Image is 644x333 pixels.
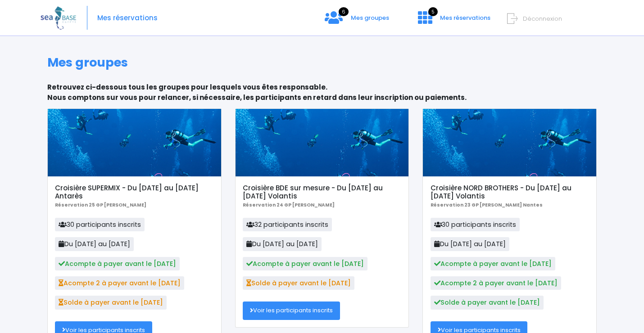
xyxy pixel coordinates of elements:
span: Solde à payer avant le [DATE] [431,296,544,309]
b: Réservation 23 GP [PERSON_NAME] Nantes [431,202,543,208]
span: 5 [428,7,438,16]
span: Déconnexion [523,14,562,23]
b: Réservation 25 GP [PERSON_NAME] [55,202,146,208]
span: Mes réservations [440,13,490,22]
span: Du [DATE] au [DATE] [431,237,509,251]
span: Acompte à payer avant le [DATE] [431,257,555,270]
a: Voir les participants inscrits [243,301,340,319]
h5: Croisière SUPERMIX - Du [DATE] au [DATE] Antarès [55,184,213,200]
span: 30 participants inscrits [55,218,145,231]
span: Acompte à payer avant le [DATE] [243,257,367,270]
span: Du [DATE] au [DATE] [243,237,322,251]
span: Solde à payer avant le [DATE] [243,276,354,290]
span: Acompte 2 à payer avant le [DATE] [431,276,561,290]
p: Retrouvez ci-dessous tous les groupes pour lesquels vous êtes responsable. Nous comptons sur vous... [47,82,597,103]
a: 5 Mes réservations [411,17,496,25]
span: Acompte à payer avant le [DATE] [55,257,180,270]
b: Réservation 24 GP [PERSON_NAME] [243,202,335,208]
span: 32 participants inscrits [243,218,332,231]
h5: Croisière BDE sur mesure - Du [DATE] au [DATE] Volantis [243,184,401,200]
span: Acompte 2 à payer avant le [DATE] [55,276,184,290]
h1: Mes groupes [47,55,597,70]
span: 30 participants inscrits [431,218,520,231]
span: Solde à payer avant le [DATE] [55,296,167,309]
span: Du [DATE] au [DATE] [55,237,134,251]
span: 6 [339,7,349,16]
a: 6 Mes groupes [317,17,396,25]
span: Mes groupes [351,13,389,22]
h5: Croisière NORD BROTHERS - Du [DATE] au [DATE] Volantis [431,184,589,200]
